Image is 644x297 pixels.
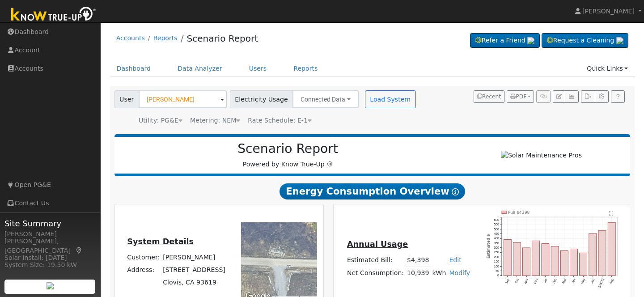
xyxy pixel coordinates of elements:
text: 350 [494,242,499,245]
div: Metering: NEM [190,116,240,125]
a: Dashboard [110,60,158,77]
span: User [114,90,139,108]
text: May [580,278,586,285]
a: Scenario Report [186,33,258,44]
text: Apr [571,278,576,284]
text: 100 [494,265,499,268]
h2: Scenario Report [123,141,452,157]
span: PDF [510,93,526,100]
a: Users [242,60,274,77]
button: Recent [474,90,505,103]
text: Feb [552,278,557,284]
text: Estimated $ [486,234,491,259]
div: [PERSON_NAME], [GEOGRAPHIC_DATA] [4,237,96,255]
a: Reports [287,60,324,77]
rect: onclick="" [589,233,597,276]
input: Select a User [139,90,227,108]
text: 150 [494,260,499,263]
button: Connected Data [292,90,359,108]
img: retrieve [527,37,534,44]
td: $4,398 [406,254,431,267]
td: Clovis, CA 93619 [161,276,227,289]
text: 50 [496,269,499,272]
text: 600 [494,218,499,221]
a: Refer a Friend [470,33,540,48]
td: Customer: [126,251,161,263]
div: Powered by Know True-Up ® [119,141,457,169]
text: 500 [494,228,499,231]
div: System Size: 19.50 kW [4,260,96,270]
td: 10,939 [406,267,431,280]
td: [PERSON_NAME] [161,251,227,263]
div: [PERSON_NAME] [4,229,96,239]
span: [PERSON_NAME] [582,8,635,15]
a: Map [75,247,83,254]
span: Energy Consumption Overview [280,183,465,199]
text: Mar [562,278,567,284]
button: Load System [365,90,416,108]
a: Reports [153,34,178,42]
img: retrieve [616,37,623,44]
i: Show Help [452,188,459,195]
td: kWh [431,267,448,280]
rect: onclick="" [523,248,530,276]
text: Dec [533,278,538,284]
button: Settings [595,90,609,103]
rect: onclick="" [560,251,568,276]
text: 400 [494,237,499,240]
text: Jun [590,278,595,284]
rect: onclick="" [580,253,587,276]
u: Annual Usage [347,240,408,249]
td: Estimated Bill: [345,254,405,267]
a: Help Link [611,90,625,103]
span: Site Summary [4,217,96,229]
button: Multi-Series Graph [565,90,579,103]
text: Sep [504,278,510,285]
text: Jan [543,278,548,284]
span: Alias: HE1 [248,117,312,124]
a: Quick Links [580,60,635,77]
button: PDF [507,90,534,103]
text: Aug [609,278,614,285]
u: System Details [127,237,194,246]
text: 300 [494,246,499,249]
rect: onclick="" [598,230,606,276]
text: 250 [494,251,499,254]
a: Request a Cleaning [542,33,628,48]
button: Edit User [553,90,565,103]
rect: onclick="" [570,249,578,276]
rect: onclick="" [513,242,521,276]
text: 0 [497,274,499,277]
a: Edit [449,256,461,263]
a: Modify [449,269,470,276]
td: Net Consumption: [345,267,405,280]
td: Address: [126,263,161,276]
text: [DATE] [597,278,605,289]
text: 200 [494,255,499,259]
button: Export Interval Data [581,90,595,103]
rect: onclick="" [542,244,549,276]
text: Nov [524,278,529,284]
a: Data Analyzer [171,60,229,77]
text: Oct [514,278,519,284]
text: 450 [494,232,499,235]
td: [STREET_ADDRESS] [161,263,227,276]
rect: onclick="" [532,241,540,276]
text:  [609,211,614,216]
div: Solar Install: [DATE] [4,253,96,263]
text: 550 [494,223,499,226]
rect: onclick="" [608,222,615,276]
rect: onclick="" [504,239,511,276]
img: Solar Maintenance Pros [501,151,582,160]
rect: onclick="" [551,246,559,276]
div: Utility: PG&E [139,116,182,125]
img: retrieve [47,282,54,289]
span: Electricity Usage [230,90,293,108]
img: Know True-Up [7,5,101,25]
text: Pull $4398 [508,210,530,215]
a: Accounts [116,34,145,42]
